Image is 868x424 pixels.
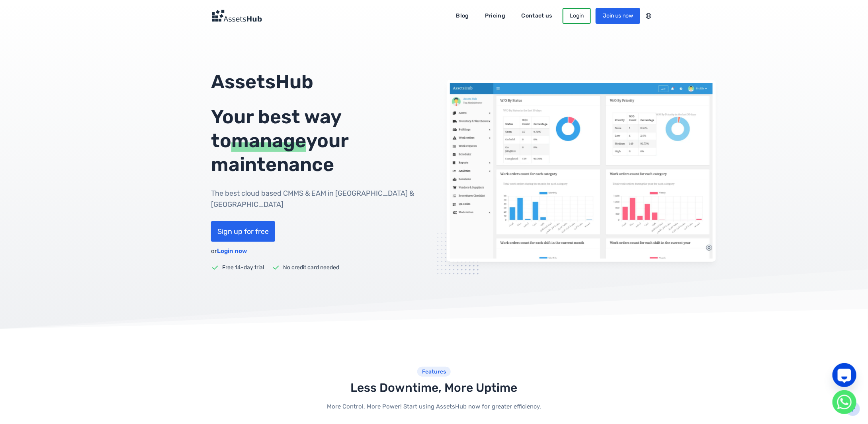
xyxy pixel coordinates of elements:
[211,70,421,94] p: AssetsHub
[222,264,264,272] p: Free 14-day trial
[833,363,856,387] a: Live Chat
[833,390,856,414] a: WhatsApp
[417,367,451,377] span: Features
[211,402,657,411] p: More Control, More Power! Start using AssetsHub now for greater efficiency.
[596,8,640,24] a: Join us now
[211,247,247,256] div: or
[451,10,475,22] a: Blog
[211,381,657,396] h2: Less Downtime, More Uptime
[516,10,558,22] a: Contact us
[211,10,262,22] img: Logo Dark
[211,188,421,210] h1: The best cloud based CMMS & EAM in [GEOGRAPHIC_DATA] & [GEOGRAPHIC_DATA]
[283,264,339,272] p: No credit card needed
[211,221,275,242] a: Sign up for free
[211,105,421,177] div: Your best way to your maintenance
[231,129,306,152] span: manage
[563,8,591,24] a: Login
[447,80,716,262] img: AssetsHub
[217,247,247,255] a: Login now
[479,10,511,22] a: Pricing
